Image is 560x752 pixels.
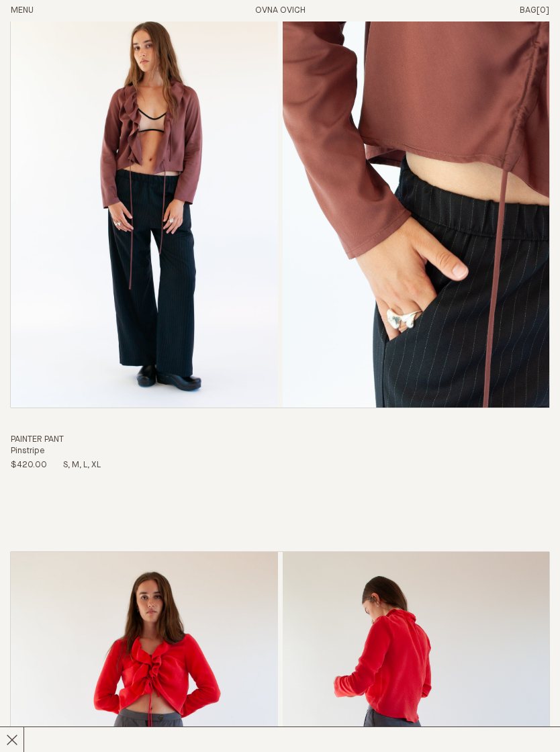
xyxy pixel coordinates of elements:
span: M [72,461,83,470]
span: $420.00 [11,461,47,470]
img: Painter Pant [11,4,278,408]
a: Painter Pant [11,4,549,472]
a: Home [255,6,306,15]
span: XL [91,461,101,470]
span: S [63,461,72,470]
span: [0] [536,6,549,15]
button: Open Menu [11,5,34,17]
h3: Painter Pant [11,435,549,446]
span: L [83,461,91,470]
span: Bag [520,6,536,15]
h4: Pinstripe [11,446,549,458]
